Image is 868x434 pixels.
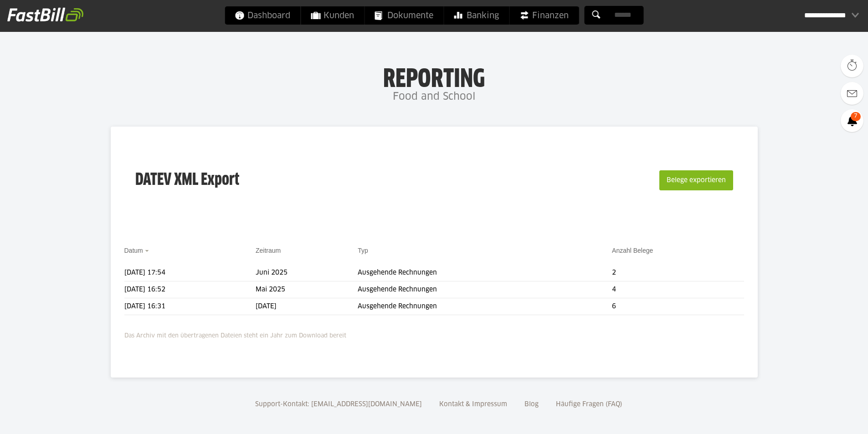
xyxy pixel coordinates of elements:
[145,250,151,252] img: sort_desc.gif
[444,6,509,25] a: Banking
[235,6,290,25] span: Dashboard
[311,6,354,25] span: Kunden
[252,401,425,408] a: Support-Kontakt: [EMAIL_ADDRESS][DOMAIN_NAME]
[521,401,542,408] a: Blog
[612,247,653,254] a: Anzahl Belege
[436,401,510,408] a: Kontakt & Impressum
[659,170,733,190] button: Belege exportieren
[358,247,368,254] a: Typ
[612,281,744,298] td: 4
[7,7,83,22] img: fastbill_logo_white.png
[365,6,443,25] a: Dokumente
[256,247,281,254] a: Zeitraum
[256,281,358,298] td: Mai 2025
[135,151,239,209] h3: DATEV XML Export
[454,6,499,25] span: Banking
[841,109,863,132] a: 7
[851,112,861,121] span: 7
[358,298,612,315] td: Ausgehende Rechnungen
[124,281,256,298] td: [DATE] 16:52
[256,265,358,281] td: Juni 2025
[301,6,364,25] a: Kunden
[225,6,300,25] a: Dashboard
[124,265,256,281] td: [DATE] 17:54
[519,6,569,25] span: Finanzen
[358,265,612,281] td: Ausgehende Rechnungen
[358,281,612,298] td: Ausgehende Rechnungen
[553,401,626,408] a: Häufige Fragen (FAQ)
[375,6,433,25] span: Dokumente
[91,64,777,88] h1: Reporting
[612,298,744,315] td: 6
[256,298,358,315] td: [DATE]
[124,247,143,254] a: Datum
[124,298,256,315] td: [DATE] 16:31
[509,6,579,25] a: Finanzen
[798,407,859,429] iframe: Öffnet ein Widget, in dem Sie weitere Informationen finden
[124,327,744,341] p: Das Archiv mit den übertragenen Dateien steht ein Jahr zum Download bereit
[612,265,744,281] td: 2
